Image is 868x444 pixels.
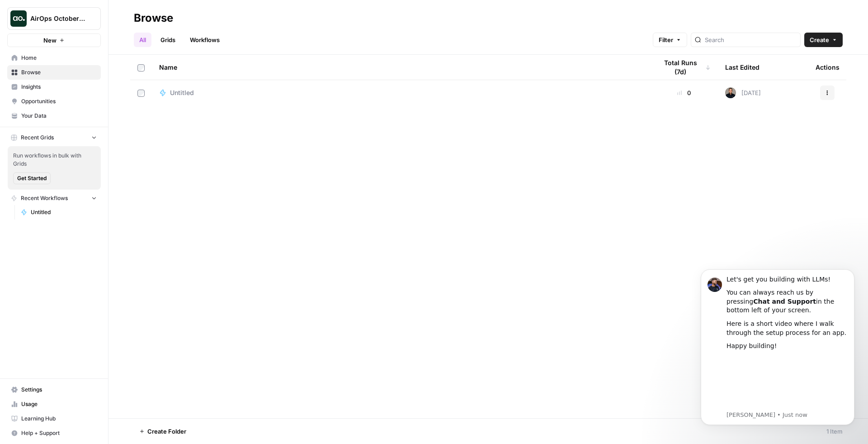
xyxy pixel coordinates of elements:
button: Recent Grids [7,131,101,144]
div: Browse [134,11,173,25]
iframe: youtube [39,97,160,152]
span: Run workflows in bulk with Grids [13,152,95,168]
div: Last Edited [725,55,759,80]
span: Get Started [17,174,47,182]
span: New [43,36,57,45]
button: Create Folder [134,424,192,439]
a: Home [7,51,101,65]
span: Settings [21,386,97,394]
span: Recent Grids [21,134,54,142]
button: Workspace: AirOps October Cohort [7,7,101,30]
div: 0 [657,88,711,97]
span: Filter [659,35,673,44]
a: Usage [7,397,101,411]
span: Your Data [21,112,97,120]
span: Help + Support [21,429,97,437]
input: Search [705,35,797,44]
button: Filter [653,33,687,47]
span: Home [21,54,97,62]
button: Create [804,33,843,47]
a: Insights [7,80,101,94]
div: [DATE] [725,87,761,98]
a: Learning Hub [7,411,101,426]
a: Grids [155,33,181,47]
a: Untitled [159,88,643,97]
span: Insights [21,83,97,91]
a: Browse [7,65,101,80]
span: Usage [21,400,97,408]
span: Recent Workflows [21,194,68,202]
p: Message from Steven, sent Just now [39,153,160,161]
span: Learning Hub [21,415,97,423]
a: Opportunities [7,94,101,109]
img: AirOps October Cohort Logo [10,10,27,27]
a: Your Data [7,109,101,123]
span: Create [810,35,829,44]
button: Get Started [13,172,51,184]
a: Workflows [184,33,225,47]
button: Recent Workflows [7,191,101,205]
button: Help + Support [7,426,101,440]
a: Untitled [17,205,101,220]
span: Create Folder [147,427,186,436]
span: Opportunities [21,97,97,105]
img: gakg5ozwg7i5ne5ujip7i34nl3nv [725,87,736,98]
span: Untitled [170,88,194,97]
span: Untitled [31,208,97,216]
div: Total Runs (7d) [657,55,711,80]
button: New [7,33,101,47]
span: Browse [21,68,97,76]
span: AirOps October Cohort [30,14,85,23]
div: Name [159,55,643,80]
a: Settings [7,382,101,397]
div: Actions [816,55,840,80]
a: All [134,33,151,47]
